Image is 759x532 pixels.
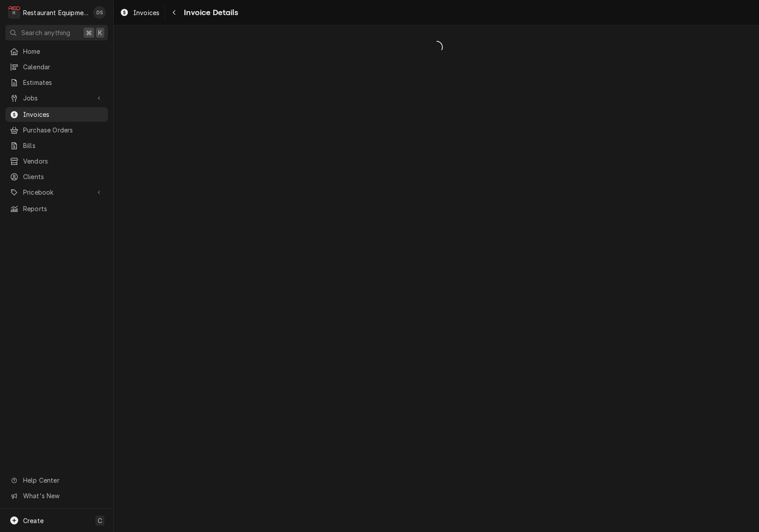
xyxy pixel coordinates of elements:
span: Vendors [23,156,103,166]
span: Calendar [23,62,103,72]
span: Invoices [23,110,103,119]
a: Go to Jobs [5,91,108,105]
span: Create [23,517,44,524]
a: Go to Help Center [5,473,108,488]
span: Pricebook [23,188,90,197]
a: Invoices [5,107,108,122]
a: Clients [5,169,108,184]
span: Help Center [23,476,103,485]
a: Go to What's New [5,488,108,503]
span: Bills [23,141,103,150]
div: Restaurant Equipment Diagnostics [23,8,88,17]
span: Jobs [23,93,90,103]
div: DS [93,6,106,19]
span: Invoices [133,8,159,17]
span: Estimates [23,78,103,87]
button: Search anything⌘K [5,25,108,40]
div: Derek Stewart's Avatar [93,6,106,19]
button: Navigate back [167,5,181,20]
a: Go to Pricebook [5,185,108,200]
span: What's New [23,491,103,500]
a: Bills [5,138,108,153]
span: Purchase Orders [23,125,103,135]
a: Reports [5,201,108,216]
div: Restaurant Equipment Diagnostics's Avatar [8,6,20,19]
a: Purchase Orders [5,123,108,137]
a: Calendar [5,60,108,74]
a: Home [5,44,108,59]
span: Invoice Details [181,7,238,19]
span: Clients [23,172,103,181]
span: Reports [23,204,103,213]
a: Invoices [116,5,163,20]
span: Search anything [21,28,70,37]
span: Home [23,47,103,56]
a: Estimates [5,75,108,90]
div: R [8,6,20,19]
span: Loading... [114,38,759,56]
span: ⌘ [86,28,92,37]
span: C [98,516,102,525]
a: Vendors [5,154,108,168]
span: K [98,28,102,37]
